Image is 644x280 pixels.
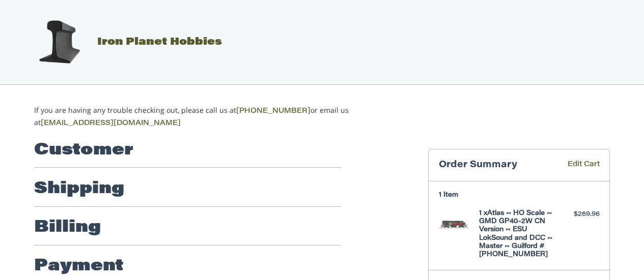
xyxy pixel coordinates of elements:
h3: 1 Item [439,191,600,199]
h4: 1 x Atlas ~ HO Scale ~ GMD GP40-2W CN Version ~ ESU LokSound and DCC ~ Master ~ Guilford #[PHONE_... [479,209,557,259]
p: If you are having any trouble checking out, please call us at or email us at [34,105,381,129]
div: $269.96 [559,209,600,220]
span: Iron Planet Hobbies [97,37,222,47]
img: Iron Planet Hobbies [34,17,85,68]
h2: Billing [34,217,101,238]
a: Edit Cart [553,160,600,171]
h2: Customer [34,140,133,161]
h2: Shipping [34,179,124,199]
h2: Payment [34,256,124,276]
h3: Order Summary [439,160,553,171]
a: Iron Planet Hobbies [23,37,222,47]
a: [PHONE_NUMBER] [236,108,311,115]
a: [EMAIL_ADDRESS][DOMAIN_NAME] [41,120,181,127]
